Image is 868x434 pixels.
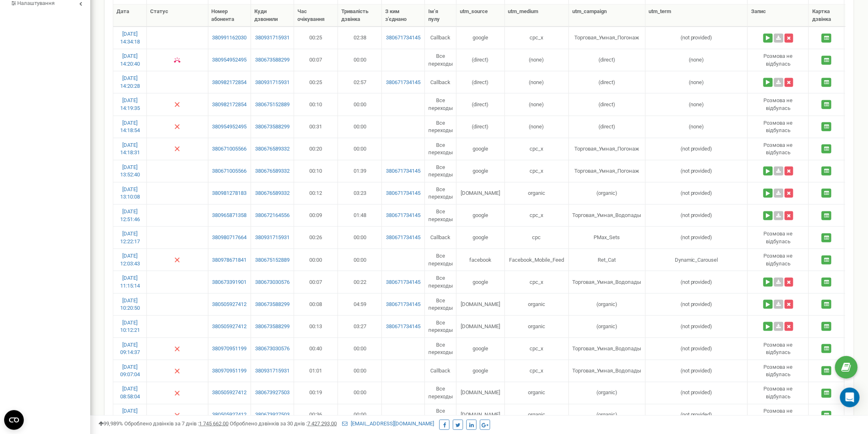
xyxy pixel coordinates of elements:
a: [DATE] 13:10:08 [120,186,140,200]
a: 380673588299 [254,301,290,308]
a: 380671734145 [385,279,421,286]
a: Завантажити [774,34,783,43]
img: Немає відповіді [174,101,180,108]
a: 380675152889 [254,256,290,264]
td: Callback [425,360,457,382]
a: [DATE] 08:57:19 [120,408,140,422]
td: Callback [425,71,457,93]
td: Розмова не вiдбулась [748,382,809,404]
td: (not provided) [646,27,748,49]
button: Видалити запис [785,34,793,43]
td: Розмова не вiдбулась [748,116,809,138]
th: Номер абонента [208,5,251,27]
td: google [457,204,505,226]
td: google [457,138,505,160]
td: Все переходы [425,138,457,160]
th: Запис [748,5,809,27]
td: (direct) [569,49,646,71]
td: Все переходы [425,338,457,360]
button: Видалити запис [785,167,793,176]
td: 00:12 [294,182,338,204]
td: (not provided) [646,360,748,382]
a: 380982172854 [212,79,248,87]
a: Завантажити [774,300,783,309]
td: Все переходы [425,93,457,115]
button: Видалити запис [785,78,793,87]
img: Немає відповіді [174,412,180,419]
a: 380970951199 [212,367,248,375]
a: Завантажити [774,211,783,220]
td: Все переходы [425,204,457,226]
td: Все переходы [425,271,457,293]
td: (not provided) [646,138,748,160]
a: 380673030576 [254,279,290,286]
img: Немає відповіді [174,368,180,375]
a: 380676589332 [254,145,290,153]
a: 380954952495 [212,56,248,64]
a: Завантажити [774,278,783,287]
td: (not provided) [646,338,748,360]
td: 00:00 [338,382,382,404]
span: Оброблено дзвінків за 7 днів : [124,420,228,427]
td: (direct) [569,71,646,93]
td: (not provided) [646,293,748,315]
td: (none) [505,116,569,138]
span: 99,989% [98,420,123,427]
td: (direct) [457,49,505,71]
td: organic [505,404,569,426]
a: 380671734145 [385,301,421,308]
td: Розмова не вiдбулась [748,138,809,160]
a: 380673588299 [254,323,290,331]
td: organic [505,293,569,315]
th: Тривалість дзвінка [338,5,382,27]
a: [DATE] 09:07:04 [120,364,140,378]
a: 380980717664 [212,234,248,242]
td: cpc_x [505,138,569,160]
a: [DATE] 14:20:28 [120,75,140,89]
td: (direct) [457,71,505,93]
td: (not provided) [646,204,748,226]
a: 380954952495 [212,123,248,131]
a: [DATE] 12:51:46 [120,208,140,222]
a: 380931715931 [254,367,290,375]
a: 380931715931 [254,79,290,87]
td: 03:23 [338,182,382,204]
td: organic [505,315,569,338]
a: 380970951199 [212,345,248,353]
a: 380671005566 [212,145,248,153]
td: 00:31 [294,116,338,138]
a: 380676589332 [254,167,290,175]
img: Немає відповіді [174,346,180,352]
a: Завантажити [774,189,783,198]
img: Немає відповіді [174,146,180,152]
a: [DATE] 14:18:54 [120,120,140,134]
a: 380671734145 [385,34,421,42]
td: Все переходы [425,315,457,338]
td: cpc_x [505,204,569,226]
td: 02:38 [338,27,382,49]
td: (none) [646,71,748,93]
span: Оброблено дзвінків за 30 днів : [230,420,337,427]
button: Видалити запис [785,300,793,309]
a: 380981278183 [212,190,248,197]
th: Статус [147,5,208,27]
td: google [457,338,505,360]
a: 380675152889 [254,101,290,109]
td: (not provided) [646,182,748,204]
th: utm_cаmpaign [569,5,646,27]
td: PMax_Sets [569,226,646,249]
td: Callback [425,27,457,49]
td: 00:20 [294,138,338,160]
a: [DATE] 10:20:50 [120,297,140,311]
td: Все переходы [425,160,457,182]
td: (not provided) [646,404,748,426]
a: [DATE] 12:22:17 [120,231,140,244]
a: 380505927412 [212,301,248,308]
td: 00:00 [338,226,382,249]
td: Все переходы [425,116,457,138]
td: (organic) [569,315,646,338]
td: 00:00 [338,93,382,115]
td: organic [505,382,569,404]
a: 380671734145 [385,234,421,242]
button: Видалити запис [785,189,793,198]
